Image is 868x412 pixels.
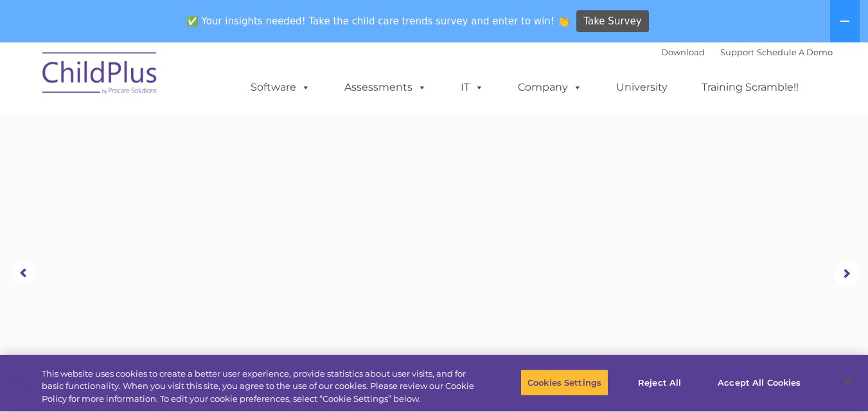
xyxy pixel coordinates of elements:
[619,369,700,396] button: Reject All
[603,75,680,100] a: University
[42,368,477,406] div: This website uses cookies to create a better user experience, provide statistics about user visit...
[576,10,649,33] a: Take Survey
[520,369,608,396] button: Cookies Settings
[238,75,323,100] a: Software
[661,47,833,57] font: |
[689,75,811,100] a: Training Scramble!!
[36,43,164,107] img: ChildPlus by Procare Solutions
[757,47,833,57] a: Schedule A Demo
[181,8,574,33] span: ✅ Your insights needed! Take the child care trends survey and enter to win! 👏
[448,75,497,100] a: IT
[505,75,595,100] a: Company
[332,75,439,100] a: Assessments
[711,369,808,396] button: Accept All Cookies
[720,47,754,57] a: Support
[583,10,641,33] span: Take Survey
[661,47,705,57] a: Download
[833,368,862,397] button: Close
